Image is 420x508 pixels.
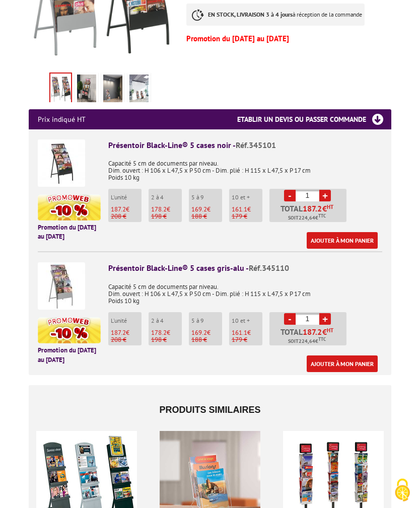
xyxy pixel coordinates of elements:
p: 179 € [232,213,262,221]
p: 5 à 9 [191,194,222,201]
span: 187.2 [303,328,322,336]
p: à réception de la commande [186,4,365,26]
strong: EN STOCK, LIVRAISON 3 à 4 jours [208,11,293,19]
p: L'unité [111,194,142,201]
span: € [322,205,327,213]
img: presentoirs_de_sol_345101_1.jpg [50,74,72,105]
a: + [319,314,331,325]
span: Soit € [288,338,326,346]
p: 2 à 4 [151,318,182,325]
span: 161.1 [232,329,247,337]
span: Produits similaires [159,405,260,415]
img: mise_en_scene_345101_345110.jpg [129,75,149,106]
p: € [151,206,182,213]
p: 188 € [191,337,222,344]
a: Ajouter à mon panier [307,356,378,373]
p: 179 € [232,337,262,344]
img: mise_en_scene_presentoirs_de_sol_gris.jpg [103,75,122,106]
a: - [284,314,296,325]
span: 178.2 [151,205,167,214]
div: Présentoir Black-Line® 5 cases gris-alu - [108,263,382,274]
a: Ajouter à mon panier [307,233,378,249]
img: Présentoir Black-Line® 5 cases noir [38,140,85,187]
p: Promotion du [DATE] au [DATE] [38,224,101,242]
p: 10 et + [232,194,262,201]
p: Prix indiqué HT [38,110,86,130]
span: Réf.345110 [249,263,289,273]
span: 187.2 [111,205,126,214]
span: Soit € [288,214,326,223]
p: Capacité 5 cm de documents par niveau. Dim. ouvert : H 106 x L 47,5 x P 50 cm - Dim. plié : H 115... [108,154,382,182]
p: Total [272,205,346,223]
sup: HT [327,327,333,334]
img: Présentoir Black-Line® 5 cases gris-alu [38,263,85,310]
span: 161.1 [232,205,247,214]
p: € [191,206,222,213]
span: 224,64 [299,338,315,346]
span: 169.2 [191,205,207,214]
p: 5 à 9 [191,318,222,325]
p: Promotion du [DATE] au [DATE] [186,36,392,42]
span: 187.2 [111,329,126,337]
img: promotion [38,195,101,221]
p: 198 € [151,337,182,344]
p: Promotion du [DATE] au [DATE] [38,346,101,365]
span: 169.2 [191,329,207,337]
p: € [191,330,222,337]
p: € [232,330,262,337]
span: 224,64 [299,214,315,223]
p: L'unité [111,318,142,325]
span: 178.2 [151,329,167,337]
p: 10 et + [232,318,262,325]
sup: HT [327,204,333,211]
a: + [319,190,331,202]
img: Cookies (fenêtre modale) [390,478,415,503]
span: Réf.345101 [236,140,276,151]
div: Présentoir Black-Line® 5 cases noir - [108,140,382,152]
p: 198 € [151,213,182,221]
p: € [111,330,142,337]
p: € [151,330,182,337]
h3: Etablir un devis ou passer commande [237,110,391,130]
sup: TTC [318,337,326,342]
a: - [284,190,296,202]
span: € [322,328,327,336]
img: promotion [38,318,101,344]
p: Total [272,328,346,346]
span: 187.2 [303,205,322,213]
img: presentoir_black_line_5cases_noir_345101_mise_en_scene.jpg [77,75,96,106]
button: Cookies (fenêtre modale) [385,474,420,508]
p: € [111,206,142,213]
sup: TTC [318,213,326,219]
p: 188 € [191,213,222,221]
p: Capacité 5 cm de documents par niveau. Dim. ouvert : H 106 x L 47,5 x P 50 cm - Dim. plié : H 115... [108,277,382,305]
p: 2 à 4 [151,194,182,201]
p: 208 € [111,337,142,344]
p: € [232,206,262,213]
p: 208 € [111,213,142,221]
